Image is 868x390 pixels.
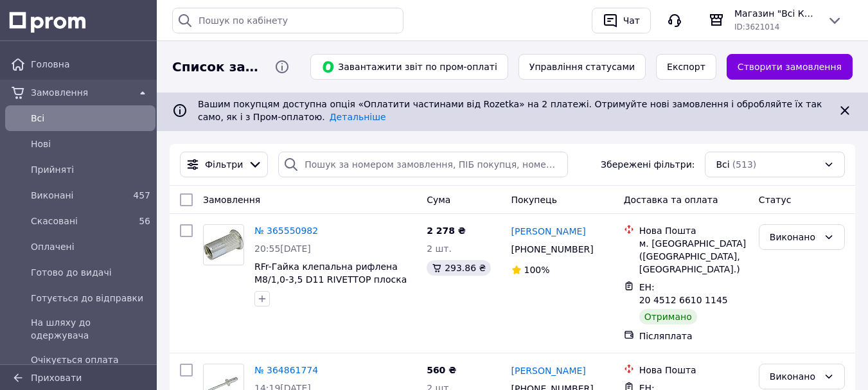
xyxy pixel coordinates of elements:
div: Виконано [770,369,819,384]
a: Детальніше [330,112,386,122]
span: Фільтри [205,158,243,171]
span: ЕН: 20 4512 6610 1145 [639,282,728,305]
span: Приховати [31,373,82,383]
a: № 365550982 [254,226,318,236]
div: 293.86 ₴ [427,260,491,276]
span: 56 [139,216,150,226]
div: [PHONE_NUMBER] [509,240,596,258]
div: Нова Пошта [639,224,748,237]
span: Всі [716,158,729,171]
span: Замовлення [31,86,130,99]
span: (513) [732,159,757,170]
span: Статус [759,195,792,205]
span: Збережені фільтри: [601,158,695,171]
span: Головна [31,58,150,71]
span: 457 [133,190,150,200]
span: Покупець [511,195,557,205]
span: Нові [31,137,150,150]
span: Вашим покупцям доступна опція «Оплатити частинами від Rozetka» на 2 платежі. Отримуйте нові замов... [198,99,822,122]
img: Фото товару [204,229,244,261]
a: Фото товару [203,224,244,265]
span: Список замовлень [172,58,264,76]
span: Доставка та оплата [624,195,718,205]
span: Готово до видачі [31,266,150,279]
span: 20:55[DATE] [254,244,311,254]
span: 100% [524,265,550,275]
span: Готується до відправки [31,292,150,305]
input: Пошук за номером замовлення, ПІБ покупця, номером телефону, Email, номером накладної [278,152,568,177]
div: м. [GEOGRAPHIC_DATA] ([GEOGRAPHIC_DATA], [GEOGRAPHIC_DATA].) [639,237,748,276]
button: Управління статусами [518,54,646,80]
span: Виконані [31,189,125,202]
span: Скасовані [31,215,125,227]
a: [PERSON_NAME] [511,364,586,377]
a: RFr-Гайка клепальна рифлена М8/1,0-3,5 D11 RIVETTOP плоска головка цинк білий 500 шт./пачка [254,261,407,310]
div: Виконано [770,230,819,244]
div: Отримано [639,309,697,324]
span: 2 шт. [427,244,452,254]
a: № 364861774 [254,365,318,375]
button: Завантажити звіт по пром-оплаті [310,54,508,80]
div: Післяплата [639,330,748,342]
button: Експорт [656,54,716,80]
span: Cума [427,195,450,205]
span: 560 ₴ [427,365,456,375]
span: ID: 3621014 [734,22,779,31]
span: Очікується оплата [31,353,150,366]
a: [PERSON_NAME] [511,225,586,238]
span: Оплачені [31,240,150,253]
div: Чат [621,11,642,30]
span: 2 278 ₴ [427,226,466,236]
button: Чат [592,8,651,33]
span: Прийняті [31,163,150,176]
input: Пошук по кабінету [172,8,403,33]
span: Магазин "Всі Кріплення" [734,7,817,20]
span: На шляху до одержувача [31,316,150,342]
a: Створити замовлення [727,54,853,80]
div: Нова Пошта [639,364,748,377]
span: Замовлення [203,195,260,205]
span: Всi [31,112,150,125]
